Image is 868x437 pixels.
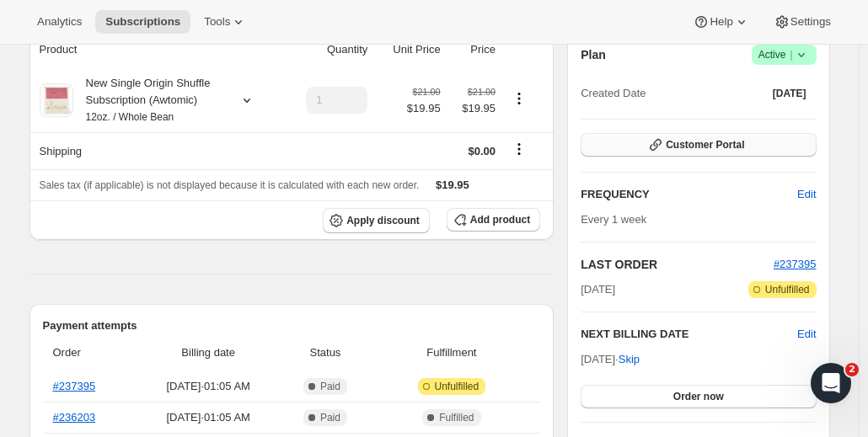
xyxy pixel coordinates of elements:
[323,208,430,233] button: Apply discount
[73,75,225,125] div: New Single Origin Shuffle Subscription (Awtomic)
[436,179,469,191] span: $19.95
[373,344,531,361] span: Fulfillment
[765,283,810,296] span: Unfulfilled
[790,15,831,29] span: Settings
[194,10,257,34] button: Tools
[43,317,541,334] h2: Payment attempts
[40,83,73,117] img: product img
[105,15,180,29] span: Subscriptions
[581,186,797,203] h2: FREQUENCY
[282,31,372,68] th: Quantity
[797,326,816,343] button: Edit
[758,46,810,63] span: Active
[139,378,277,395] span: [DATE] · 01:05 AM
[581,46,606,63] h2: Plan
[506,89,533,108] button: Product actions
[468,145,496,157] span: $0.00
[581,326,797,343] h2: NEXT BILLING DATE
[790,48,792,61] span: |
[43,334,135,371] th: Order
[470,213,530,226] span: Add product
[29,31,283,68] th: Product
[320,411,340,424] span: Paid
[37,15,82,29] span: Analytics
[673,390,724,403] span: Order now
[774,258,817,270] a: #237395
[581,213,646,226] span: Every 1 week
[372,31,445,68] th: Unit Price
[86,111,174,123] small: 12oz. / Whole Bean
[95,10,190,34] button: Subscriptions
[204,15,230,29] span: Tools
[139,409,277,426] span: [DATE] · 01:05 AM
[435,380,480,393] span: Unfulfilled
[581,385,816,408] button: Order now
[413,87,441,97] small: $21.00
[407,100,441,117] span: $19.95
[787,181,826,208] button: Edit
[506,140,533,158] button: Shipping actions
[581,256,774,273] h2: LAST ORDER
[40,179,420,191] span: Sales tax (if applicable) is not displayed because it is calculated with each new order.
[811,363,851,403] iframe: Intercom live chat
[581,133,816,157] button: Customer Portal
[581,281,615,298] span: [DATE]
[774,256,817,273] button: #237395
[451,100,496,117] span: $19.95
[27,10,92,34] button: Analytics
[446,31,501,68] th: Price
[683,10,759,34] button: Help
[53,411,96,424] a: #236203
[581,85,646,102] span: Created Date
[29,132,283,169] th: Shipping
[53,380,96,392] a: #237395
[797,186,816,203] span: Edit
[845,363,859,376] span: 2
[619,351,640,368] span: Skip
[608,346,650,373] button: Skip
[764,10,841,34] button: Settings
[666,138,744,152] span: Customer Portal
[447,208,540,232] button: Add product
[139,344,277,361] span: Billing date
[439,411,474,424] span: Fulfilled
[320,380,340,393] span: Paid
[581,353,640,365] span: [DATE] ·
[773,87,806,100] span: [DATE]
[763,82,817,105] button: [DATE]
[468,87,496,97] small: $21.00
[710,15,732,29] span: Help
[287,344,362,361] span: Status
[346,214,420,227] span: Apply discount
